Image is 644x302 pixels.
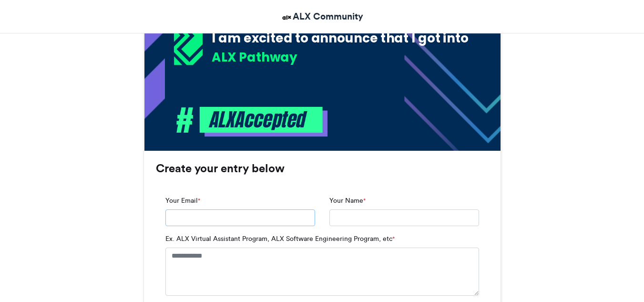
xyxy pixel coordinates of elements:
label: Your Email [165,196,200,206]
div: I am excited to announce that I got into the [212,29,492,64]
h3: Create your entry below [156,163,489,174]
label: Ex. ALX Virtual Assistant Program, ALX Software Engineering Program, etc [165,234,395,244]
img: ALX Community [281,11,293,23]
div: ALX Pathway [212,48,492,66]
a: ALX Community [281,10,363,23]
label: Your Name [329,196,366,206]
img: 1718367053.733-03abb1a83a9aadad37b12c69bdb0dc1c60dcbf83.png [174,6,203,65]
